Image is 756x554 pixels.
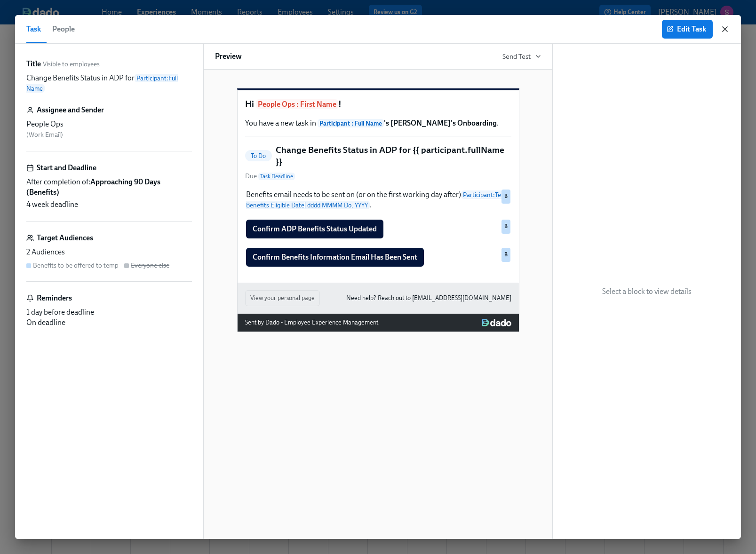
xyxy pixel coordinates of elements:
h6: Assignee and Sender [37,105,104,115]
h6: Reminders [37,293,72,303]
p: You have a new task in . [245,118,511,128]
span: Task Deadline [258,173,295,180]
div: Benefits email needs to be sent on (or on the first working day after)Participant:Temp Benefits E... [245,189,511,211]
span: To Do [245,152,272,159]
span: Visible to employees [43,60,100,69]
div: Select a block to view details [553,44,741,539]
label: Title [26,59,41,69]
span: Task [26,23,41,36]
span: After completion of: [26,177,192,198]
strong: Approaching 90 Days (Benefits) [26,177,160,197]
span: ( Work Email ) [26,131,63,139]
span: People [52,23,75,36]
button: View your personal page [245,290,320,306]
div: Everyone else [131,261,169,270]
div: Used by Benefits to be offered to temp audience [501,220,510,234]
div: Used by Benefits to be offered to temp audience [501,248,510,262]
h6: Target Audiences [37,233,93,243]
div: Confirm ADP Benefits Status UpdatedB [245,219,511,239]
span: People Ops : First Name [256,99,338,109]
button: Edit Task [662,20,713,39]
h6: Start and Deadline [37,163,96,173]
span: 4 week deadline [26,199,78,210]
div: On deadline [26,317,192,328]
img: Dado [482,319,511,326]
span: Due [245,172,295,181]
button: Send Test [502,52,541,61]
p: Change Benefits Status in ADP for [26,73,192,94]
h1: Hi ! [245,98,511,111]
div: Sent by Dado - Employee Experience Management [245,317,378,328]
h6: Preview [215,51,242,62]
div: People Ops [26,119,192,129]
strong: 's [PERSON_NAME]'s Onboarding [318,119,497,127]
div: 2 Audiences [26,247,192,257]
div: Benefits to be offered to temp [33,261,119,270]
div: Confirm Benefits Information Email Has Been SentB [245,247,511,268]
div: Used by Benefits to be offered to temp audience [501,190,510,204]
span: Edit Task [668,24,706,34]
h5: Change Benefits Status in ADP for {{ participant.fullName }} [276,144,511,168]
span: View your personal page [250,293,315,303]
a: Need help? Reach out to [EMAIL_ADDRESS][DOMAIN_NAME] [346,293,511,303]
div: 1 day before deadline [26,307,192,317]
span: Participant : Full Name [318,119,384,127]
